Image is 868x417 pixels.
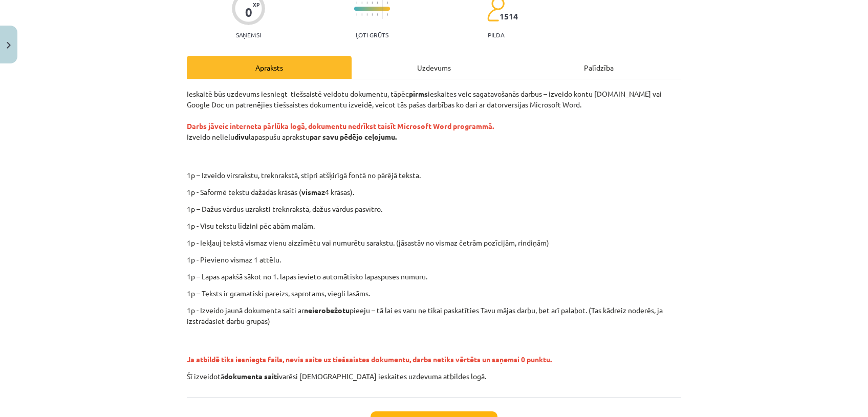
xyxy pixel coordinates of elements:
[366,13,367,16] img: icon-short-line-57e1e144782c952c97e751825c79c345078a6d821885a25fce030b3d8c18986b.svg
[361,2,362,4] img: icon-short-line-57e1e144782c952c97e751825c79c345078a6d821885a25fce030b3d8c18986b.svg
[187,204,681,214] p: 1p – Dažus vārdus uzraksti treknrakstā, dažus vārdus pasvītro.
[356,13,357,16] img: icon-short-line-57e1e144782c952c97e751825c79c345078a6d821885a25fce030b3d8c18986b.svg
[352,56,516,79] div: Uzdevums
[366,2,367,4] img: icon-short-line-57e1e144782c952c97e751825c79c345078a6d821885a25fce030b3d8c18986b.svg
[245,170,691,181] p: 1p – Izveido virsrakstu, treknrakstā, stipri atšķirīgā fontā no pārējā teksta.
[187,355,552,364] span: Ja atbildē tiks iesniegts fails, nevis saite uz tiešsaistes dokumentu, darbs netiks vērtēts un sa...
[304,305,350,315] strong: neierobežotu
[224,371,279,381] strong: dokumenta saiti
[372,13,373,16] img: icon-short-line-57e1e144782c952c97e751825c79c345078a6d821885a25fce030b3d8c18986b.svg
[187,254,681,265] p: 1p - Pievieno vismaz 1 attēlu.
[301,187,325,196] strong: vismaz
[187,121,494,130] strong: Darbs jāveic interneta pārlūka logā, dokumentu nedrīkst taisīt Microsoft Word programmā.
[187,305,681,326] p: 1p - Izveido jaunā dokumenta saiti ar pieeju – tā lai es varu ne tikai paskatīties Tavu mājas dar...
[232,31,265,38] p: Saņemsi
[387,13,388,16] img: icon-short-line-57e1e144782c952c97e751825c79c345078a6d821885a25fce030b3d8c18986b.svg
[187,56,352,79] div: Apraksts
[356,2,357,4] img: icon-short-line-57e1e144782c952c97e751825c79c345078a6d821885a25fce030b3d8c18986b.svg
[187,237,681,248] p: 1p - Iekļauj tekstā vismaz vienu aizzīmētu vai numurētu sarakstu. (jāsastāv no vismaz četrām pozī...
[7,42,11,49] img: icon-close-lesson-0947bae3869378f0d4975bcd49f059093ad1ed9edebbc8119c70593378902aed.svg
[245,5,252,19] div: 0
[187,288,681,299] p: 1p – Teksts ir gramatiski pareizs, saprotams, viegli lasāms.
[187,89,681,164] p: Ieskaitē būs uzdevums iesniegt tiešsaistē veidotu dokumentu, tāpēc ieskaites veic sagatavošanās d...
[409,89,428,98] strong: pirms
[310,132,397,141] strong: par savu pēdējo ceļojumu.
[516,56,681,79] div: Palīdzība
[500,12,518,21] span: 1514
[377,13,378,16] img: icon-short-line-57e1e144782c952c97e751825c79c345078a6d821885a25fce030b3d8c18986b.svg
[361,13,362,16] img: icon-short-line-57e1e144782c952c97e751825c79c345078a6d821885a25fce030b3d8c18986b.svg
[253,2,259,7] span: XP
[187,221,681,231] p: 1p - Visu tekstu līdzini pēc abām malām.
[187,187,681,197] p: 1p - Saformē tekstu dažādās krāsās ( 4 krāsas).
[377,2,378,4] img: icon-short-line-57e1e144782c952c97e751825c79c345078a6d821885a25fce030b3d8c18986b.svg
[372,2,373,4] img: icon-short-line-57e1e144782c952c97e751825c79c345078a6d821885a25fce030b3d8c18986b.svg
[187,271,681,282] p: 1p – Lapas apakšā sākot no 1. lapas ievieto automātisko lapaspuses numuru.
[356,31,388,38] p: Ļoti grūts
[234,132,249,141] strong: divu
[187,371,681,382] p: Šī izveidotā varēsi [DEMOGRAPHIC_DATA] ieskaites uzdevuma atbildes logā.
[488,31,504,38] p: pilda
[387,2,388,4] img: icon-short-line-57e1e144782c952c97e751825c79c345078a6d821885a25fce030b3d8c18986b.svg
